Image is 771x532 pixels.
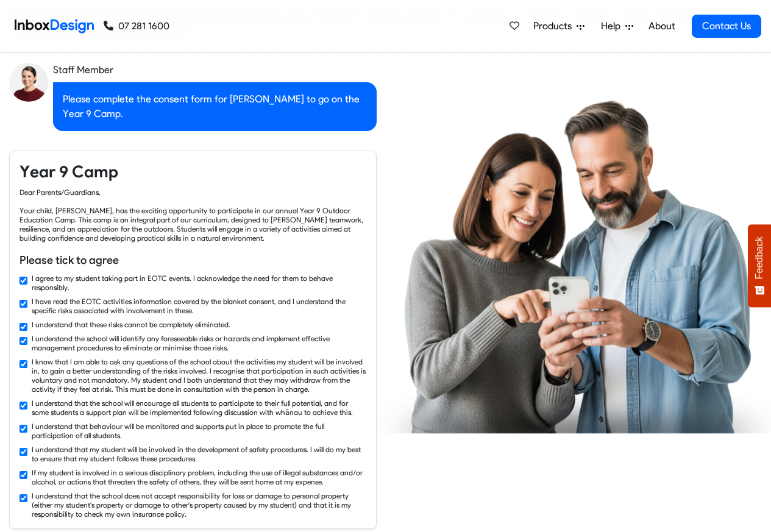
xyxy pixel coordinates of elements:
span: Help [601,19,625,34]
div: Staff Member [53,63,377,77]
a: Help [596,14,638,38]
label: If my student is involved in a serious disciplinary problem, including the use of illegal substan... [32,468,366,486]
label: I understand that the school does not accept responsibility for loss or damage to personal proper... [32,491,366,519]
label: I understand the school will identify any foreseeable risks or hazards and implement effective ma... [32,334,366,352]
div: Dear Parents/Guardians, Your child, [PERSON_NAME], has the exciting opportunity to participate in... [20,188,366,243]
label: I understand that behaviour will be monitored and supports put in place to promote the full parti... [32,422,366,440]
a: About [645,14,678,38]
span: Products [533,19,577,34]
a: Contact Us [692,15,761,38]
h6: Please tick to agree [20,252,366,268]
div: Please complete the consent form for [PERSON_NAME] to go on the Year 9 Camp. [53,82,377,131]
label: I understand that the school will encourage all students to participate to their full potential, ... [32,399,366,417]
a: Products [528,14,589,38]
label: I understand that these risks cannot be completely eliminated. [32,320,230,329]
label: I understand that my student will be involved in the development of safety procedures. I will do ... [32,445,366,463]
span: Feedback [754,236,765,279]
h4: Year 9 Camp [20,161,366,183]
label: I know that I am able to ask any questions of the school about the activities my student will be ... [32,357,366,394]
label: I agree to my student taking part in EOTC events. I acknowledge the need for them to behave respo... [32,274,366,292]
img: staff_avatar.png [9,63,48,102]
a: 07 281 1600 [104,19,169,34]
button: Feedback - Show survey [748,224,771,307]
label: I have read the EOTC activities information covered by the blanket consent, and I understand the ... [32,297,366,315]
